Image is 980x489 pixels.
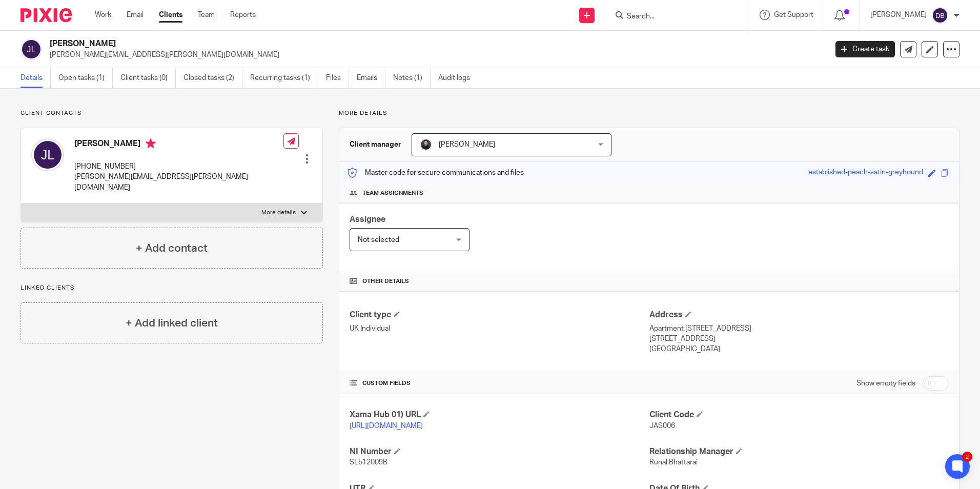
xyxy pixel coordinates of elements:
[326,68,349,88] a: Files
[932,7,948,24] img: svg%3E
[95,10,111,20] a: Work
[159,10,182,20] a: Clients
[357,68,385,88] a: Emails
[856,378,915,389] label: Show empty fields
[350,410,649,420] h4: Xama Hub 01) URL
[626,12,718,22] input: Search
[962,452,972,462] div: 2
[74,138,283,151] h4: [PERSON_NAME]
[420,138,432,151] img: My%20Photo.jpg
[350,446,649,457] h4: NI Number
[808,167,923,179] div: established-peach-satin-greyhound
[58,68,113,88] a: Open tasks (1)
[126,315,218,331] h4: + Add linked client
[358,236,399,243] span: Not selected
[350,323,649,334] p: UK Individual
[439,141,495,148] span: [PERSON_NAME]
[649,459,698,466] span: Runal Bhattarai
[438,68,478,88] a: Audit logs
[362,189,423,197] span: Team assignments
[649,410,949,420] h4: Client Code
[230,10,256,20] a: Reports
[350,139,401,150] h3: Client manager
[393,68,431,88] a: Notes (1)
[339,109,959,117] p: More details
[74,172,283,193] p: [PERSON_NAME][EMAIL_ADDRESS][PERSON_NAME][DOMAIN_NAME]
[649,323,949,334] p: Apartment [STREET_ADDRESS]
[120,68,176,88] a: Client tasks (0)
[198,10,215,20] a: Team
[774,11,813,18] span: Get Support
[21,109,323,117] p: Client contacts
[350,459,387,466] span: SL512009B
[350,310,649,320] h4: Client type
[835,41,895,57] a: Create task
[183,68,242,88] a: Closed tasks (2)
[870,10,927,20] p: [PERSON_NAME]
[146,138,156,149] i: Primary
[649,446,949,457] h4: Relationship Manager
[350,422,423,430] a: [URL][DOMAIN_NAME]
[350,215,385,223] span: Assignee
[50,38,666,49] h2: [PERSON_NAME]
[649,344,949,354] p: [GEOGRAPHIC_DATA]
[649,310,949,320] h4: Address
[21,38,42,60] img: svg%3E
[74,161,283,172] p: [PHONE_NUMBER]
[347,168,524,178] p: Master code for secure communications and files
[250,68,318,88] a: Recurring tasks (1)
[136,240,208,256] h4: + Add contact
[21,8,72,22] img: Pixie
[50,50,820,60] p: [PERSON_NAME][EMAIL_ADDRESS][PERSON_NAME][DOMAIN_NAME]
[261,209,296,217] p: More details
[31,138,64,171] img: svg%3E
[127,10,144,20] a: Email
[21,284,323,292] p: Linked clients
[649,422,675,430] span: JAS006
[362,277,409,286] span: Other details
[21,68,51,88] a: Details
[649,334,949,344] p: [STREET_ADDRESS]
[350,379,649,388] h4: CUSTOM FIELDS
